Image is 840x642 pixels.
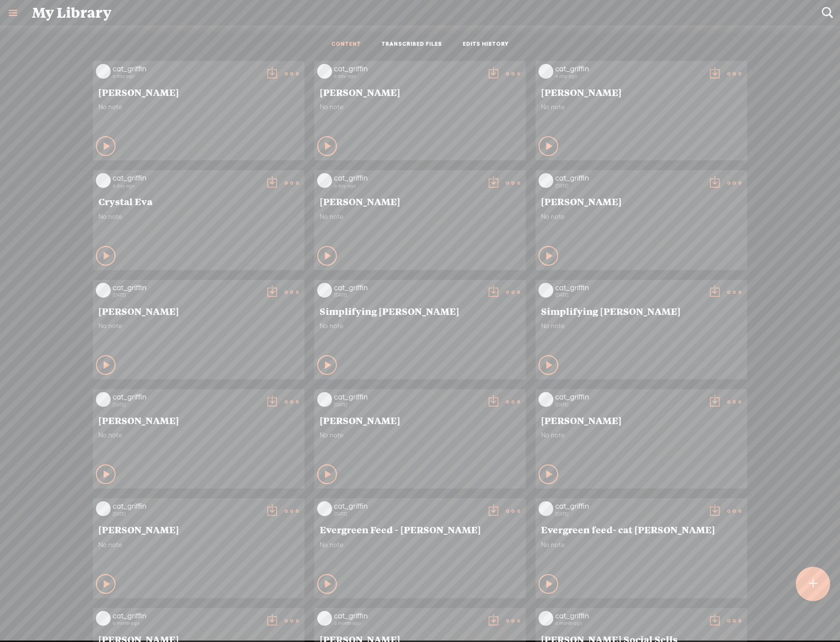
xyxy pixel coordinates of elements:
[541,195,742,207] span: [PERSON_NAME]
[113,292,260,298] div: [DATE]
[98,213,299,221] span: No note
[555,511,703,517] div: [DATE]
[541,431,742,439] span: No note
[541,541,742,549] span: No note
[113,620,260,626] div: a month ago
[320,541,520,549] span: No note
[334,283,481,293] div: cat_griffin
[98,103,299,111] span: No note
[541,322,742,330] span: No note
[320,86,520,98] span: [PERSON_NAME]
[113,392,260,402] div: cat_griffin
[320,414,520,426] span: [PERSON_NAME]
[555,283,703,293] div: cat_griffin
[98,523,299,535] span: [PERSON_NAME]
[98,431,299,439] span: No note
[541,523,742,535] span: Evergreen feed- cat [PERSON_NAME]
[555,620,703,626] div: a month ago
[320,213,520,221] span: No note
[334,402,481,408] div: [DATE]
[539,501,553,516] img: videoLoading.png
[555,183,703,189] div: [DATE]
[96,283,111,298] img: videoLoading.png
[334,511,481,517] div: [DATE]
[334,173,481,183] div: cat_griffin
[539,173,553,188] img: videoLoading.png
[113,283,260,293] div: cat_griffin
[541,213,742,221] span: No note
[334,292,481,298] div: [DATE]
[96,173,111,188] img: videoLoading.png
[541,305,742,317] span: Simplifying [PERSON_NAME]
[334,183,481,189] div: a day ago
[113,402,260,408] div: [DATE]
[555,292,703,298] div: [DATE]
[555,402,703,408] div: [DATE]
[98,305,299,317] span: [PERSON_NAME]
[317,173,332,188] img: videoLoading.png
[541,86,742,98] span: [PERSON_NAME]
[98,541,299,549] span: No note
[541,103,742,111] span: No note
[113,73,260,79] div: a day ago
[539,283,553,298] img: videoLoading.png
[334,392,481,402] div: cat_griffin
[555,611,703,621] div: cat_griffin
[555,173,703,183] div: cat_griffin
[334,73,481,79] div: a day ago
[555,73,703,79] div: a day ago
[539,611,553,626] img: videoLoading.png
[317,64,332,79] img: videoLoading.png
[541,414,742,426] span: [PERSON_NAME]
[555,64,703,74] div: cat_griffin
[334,501,481,511] div: cat_griffin
[382,40,442,49] a: TRANSCRIBED FILES
[317,283,332,298] img: videoLoading.png
[317,501,332,516] img: videoLoading.png
[317,611,332,626] img: videoLoading.png
[463,40,509,49] a: EDITS HISTORY
[334,64,481,74] div: cat_griffin
[555,501,703,511] div: cat_griffin
[113,173,260,183] div: cat_griffin
[96,392,111,407] img: videoLoading.png
[113,183,260,189] div: a day ago
[331,40,361,49] a: CONTENT
[320,431,520,439] span: No note
[320,195,520,207] span: [PERSON_NAME]
[317,392,332,407] img: videoLoading.png
[320,305,520,317] span: Simplifying [PERSON_NAME]
[113,501,260,511] div: cat_griffin
[98,195,299,207] span: Crystal Eva
[320,523,520,535] span: Evergreen Feed - [PERSON_NAME]
[320,103,520,111] span: No note
[320,322,520,330] span: No note
[113,511,260,517] div: [DATE]
[539,392,553,407] img: videoLoading.png
[96,501,111,516] img: videoLoading.png
[113,611,260,621] div: cat_griffin
[334,620,481,626] div: a month ago
[539,64,553,79] img: videoLoading.png
[96,64,111,79] img: videoLoading.png
[96,611,111,626] img: videoLoading.png
[113,64,260,74] div: cat_griffin
[555,392,703,402] div: cat_griffin
[334,611,481,621] div: cat_griffin
[98,322,299,330] span: No note
[98,86,299,98] span: [PERSON_NAME]
[98,414,299,426] span: [PERSON_NAME]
